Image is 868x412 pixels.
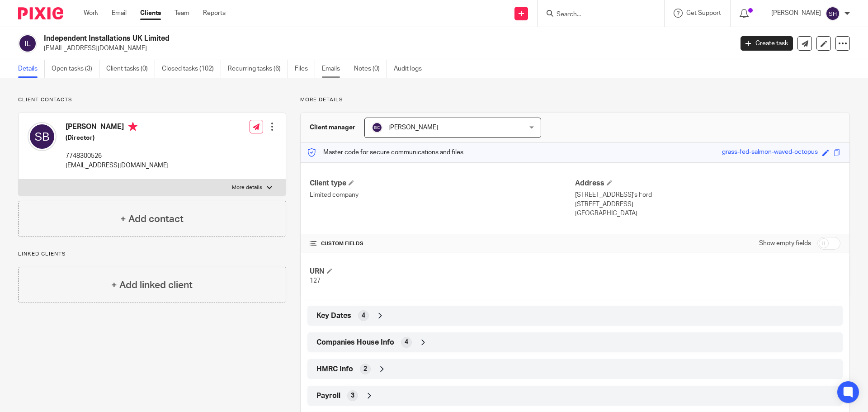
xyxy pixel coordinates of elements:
[388,124,438,131] span: [PERSON_NAME]
[556,11,637,19] input: Search
[310,190,575,199] p: Limited company
[120,212,184,226] h4: + Add contact
[316,311,351,321] span: Key Dates
[575,200,840,209] p: [STREET_ADDRESS]
[18,251,286,258] p: Linked clients
[300,96,850,104] p: More details
[18,34,37,53] img: svg%3E
[106,60,155,78] a: Client tasks (0)
[310,267,575,276] h4: URN
[372,122,382,133] img: svg%3E
[310,179,575,188] h4: Client type
[686,10,721,16] span: Get Support
[112,9,127,18] a: Email
[310,240,575,247] h4: CUSTOM FIELDS
[741,36,793,51] a: Create task
[310,278,321,284] span: 127
[362,311,365,320] span: 4
[66,122,169,133] h4: [PERSON_NAME]
[203,9,226,18] a: Reports
[140,9,161,18] a: Clients
[18,60,45,78] a: Details
[295,60,315,78] a: Files
[771,9,821,18] p: [PERSON_NAME]
[405,338,408,347] span: 4
[84,9,98,18] a: Work
[722,147,818,158] div: grass-fed-salmon-waved-octopus
[310,123,355,132] h3: Client manager
[44,44,727,53] p: [EMAIL_ADDRESS][DOMAIN_NAME]
[18,96,286,104] p: Client contacts
[759,239,811,248] label: Show empty fields
[128,122,137,131] i: Primary
[307,148,463,157] p: Master code for secure communications and files
[162,60,221,78] a: Closed tasks (102)
[28,122,57,151] img: svg%3E
[316,365,353,374] span: HMRC Info
[111,278,193,292] h4: + Add linked client
[575,190,840,199] p: [STREET_ADDRESS]'s Ford
[66,152,169,161] p: 7748300526
[394,60,429,78] a: Audit logs
[575,209,840,218] p: [GEOGRAPHIC_DATA]
[66,133,169,142] h5: (Director)
[354,60,387,78] a: Notes (0)
[232,184,262,191] p: More details
[316,338,394,347] span: Companies House Info
[575,179,840,188] h4: Address
[18,7,63,19] img: Pixie
[322,60,347,78] a: Emails
[826,6,840,21] img: svg%3E
[351,391,354,400] span: 3
[44,34,590,43] h2: Independent Installations UK Limited
[316,391,340,401] span: Payroll
[363,365,367,374] span: 2
[52,60,99,78] a: Open tasks (3)
[175,9,189,18] a: Team
[66,161,169,170] p: [EMAIL_ADDRESS][DOMAIN_NAME]
[228,60,288,78] a: Recurring tasks (6)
